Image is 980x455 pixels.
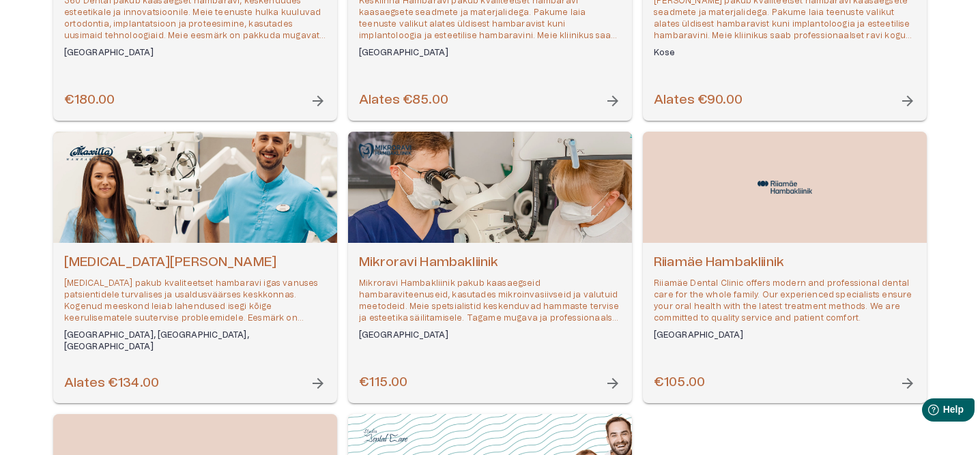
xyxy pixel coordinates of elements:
h6: [GEOGRAPHIC_DATA] [64,47,326,59]
h6: Alates €134.00 [64,375,159,393]
h6: Alates €90.00 [654,91,743,110]
h6: Riiamäe Hambakliinik [654,254,916,272]
h6: [MEDICAL_DATA][PERSON_NAME] [64,254,326,272]
h6: Mikroravi Hambakliinik [359,254,621,272]
h6: [GEOGRAPHIC_DATA] [359,47,621,59]
h6: €180.00 [64,91,115,110]
span: arrow_forward [310,93,326,109]
h6: €105.00 [654,374,705,392]
h6: [GEOGRAPHIC_DATA], [GEOGRAPHIC_DATA], [GEOGRAPHIC_DATA] [64,329,326,353]
a: Open selected supplier available booking dates [53,132,337,403]
p: [MEDICAL_DATA] pakub kvaliteetset hambaravi igas vanuses patsientidele turvalises ja usaldusväärs... [64,278,326,325]
h6: Alates €85.00 [359,91,448,110]
h6: [GEOGRAPHIC_DATA] [359,329,621,341]
span: arrow_forward [899,93,916,109]
span: arrow_forward [310,375,326,392]
span: arrow_forward [899,375,916,392]
h6: €115.00 [359,374,407,392]
h6: [GEOGRAPHIC_DATA] [654,329,916,341]
img: Mikroravi Hambakliinik logo [358,142,413,160]
p: Riiamäe Dental Clinic offers modern and professional dental care for the whole family. Our experi... [654,278,916,325]
p: Mikroravi Hambakliinik pakub kaasaegseid hambaraviteenuseid, kasutades mikroinvasiivseid ja valut... [359,278,621,325]
iframe: Help widget launcher [874,393,980,431]
a: Open selected supplier available booking dates [643,132,927,403]
img: Riiamäe Hambakliinik logo [758,181,812,193]
span: arrow_forward [605,93,621,109]
img: Maxilla Hambakliinik logo [63,142,118,164]
a: Open selected supplier available booking dates [348,132,632,403]
span: arrow_forward [605,375,621,392]
h6: Kose [654,47,916,59]
img: Studio Dental logo [358,424,413,446]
